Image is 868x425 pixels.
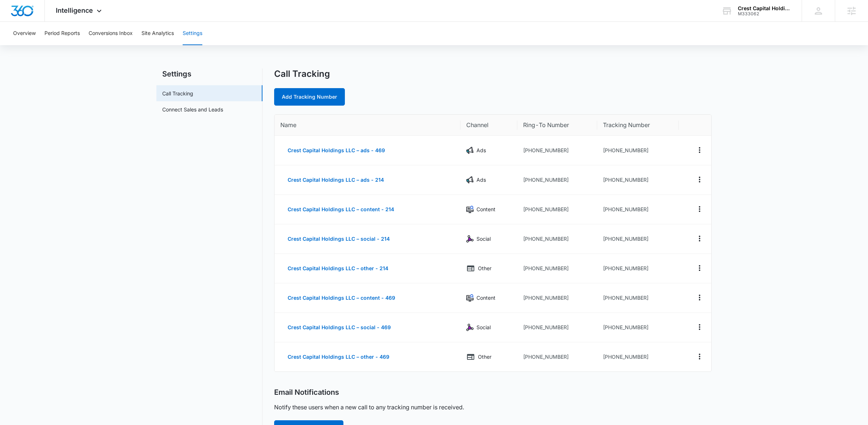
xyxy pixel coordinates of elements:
[280,319,398,336] button: Crest Capital Holdings LLC – social - 469
[694,233,705,244] button: Actions
[476,323,491,331] p: Social
[478,264,491,272] p: Other
[466,235,474,243] img: Social
[694,351,705,362] button: Actions
[162,90,193,97] a: Call Tracking
[597,136,679,165] td: [PHONE_NUMBER]
[280,142,392,159] button: Crest Capital Holdings LLC – ads - 469
[162,106,223,113] a: Connect Sales and Leads
[280,201,401,218] button: Crest Capital Holdings LLC – content - 214
[694,292,705,303] button: Actions
[476,235,491,243] p: Social
[280,171,391,189] button: Crest Capital Holdings LLC – ads - 214
[694,203,705,215] button: Actions
[156,68,262,79] h2: Settings
[597,115,679,136] th: Tracking Number
[141,22,174,45] button: Site Analytics
[517,224,598,254] td: [PHONE_NUMBER]
[280,289,402,307] button: Crest Capital Holdings LLC – content - 469
[738,5,791,11] div: account name
[466,147,474,154] img: Ads
[517,254,598,283] td: [PHONE_NUMBER]
[517,136,598,165] td: [PHONE_NUMBER]
[597,254,679,283] td: [PHONE_NUMBER]
[517,195,598,224] td: [PHONE_NUMBER]
[597,165,679,195] td: [PHONE_NUMBER]
[694,262,705,274] button: Actions
[597,195,679,224] td: [PHONE_NUMBER]
[597,283,679,313] td: [PHONE_NUMBER]
[44,22,80,45] button: Period Reports
[274,388,339,397] h2: Email Notifications
[274,403,464,412] p: Notify these users when a new call to any tracking number is received.
[517,342,598,371] td: [PHONE_NUMBER]
[460,115,517,136] th: Channel
[597,224,679,254] td: [PHONE_NUMBER]
[466,206,474,213] img: Content
[274,88,345,106] a: Add Tracking Number
[56,7,93,14] span: Intelligence
[89,22,133,45] button: Conversions Inbox
[694,174,705,185] button: Actions
[280,230,397,248] button: Crest Capital Holdings LLC – social - 214
[466,294,474,302] img: Content
[597,313,679,342] td: [PHONE_NUMBER]
[466,324,474,331] img: Social
[476,176,486,184] p: Ads
[183,22,202,45] button: Settings
[280,260,396,277] button: Crest Capital Holdings LLC – other - 214
[694,144,705,156] button: Actions
[280,348,397,366] button: Crest Capital Holdings LLC – other - 469
[274,68,330,79] h1: Call Tracking
[694,321,705,333] button: Actions
[517,115,598,136] th: Ring-To Number
[738,11,791,16] div: account id
[597,342,679,371] td: [PHONE_NUMBER]
[275,115,460,136] th: Name
[476,146,486,154] p: Ads
[517,165,598,195] td: [PHONE_NUMBER]
[466,176,474,184] img: Ads
[476,294,495,302] p: Content
[478,353,491,361] p: Other
[13,22,36,45] button: Overview
[476,205,495,213] p: Content
[517,283,598,313] td: [PHONE_NUMBER]
[517,313,598,342] td: [PHONE_NUMBER]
